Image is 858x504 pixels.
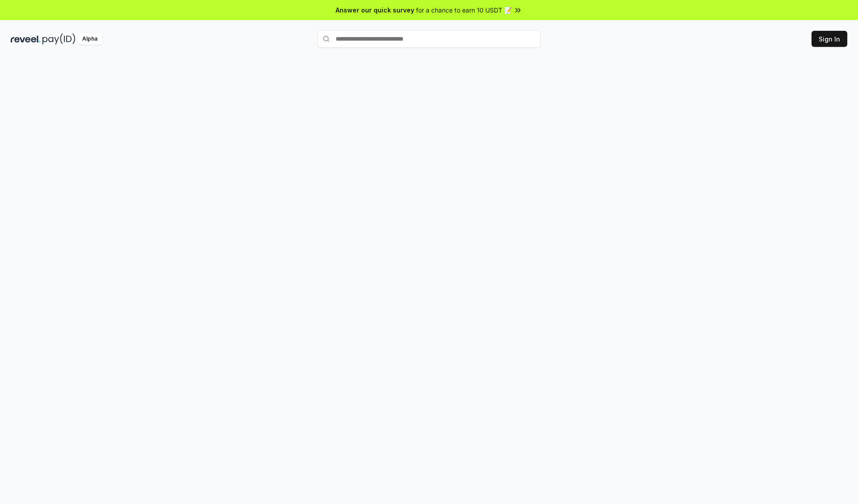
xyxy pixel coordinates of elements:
img: pay_id [42,33,76,45]
span: Answer our quick survey [336,5,414,15]
div: Alpha [77,33,102,45]
span: for a chance to earn 10 USDT 📝 [416,5,512,15]
button: Sign In [812,31,847,47]
img: reveel_dark [11,33,41,45]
